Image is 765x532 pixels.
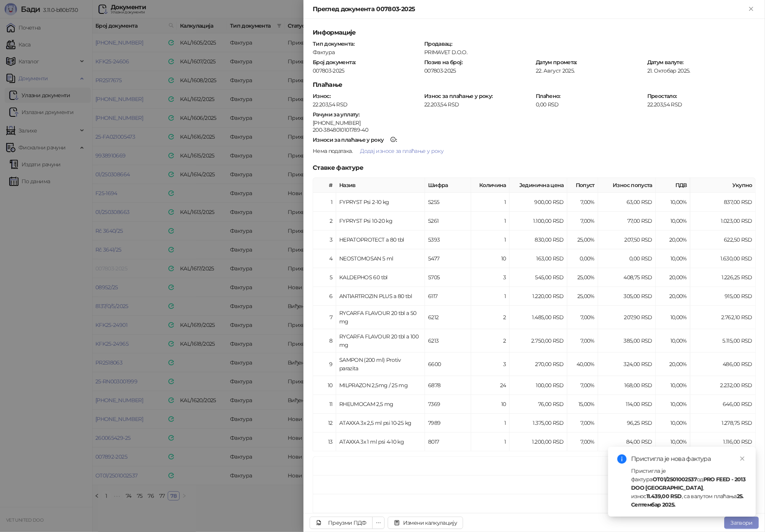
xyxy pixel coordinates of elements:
[536,59,577,66] strong: Датум промета :
[425,212,471,230] td: 5261
[690,212,756,230] td: 1.023,00 RSD
[313,80,756,89] h5: Плаћање
[598,230,656,249] td: 207,50 RSD
[339,332,422,349] div: RYCARFA FLAVOUR 20 tbl a 100 mg
[313,457,690,476] td: Збир ставки - Стопа 20%
[510,433,567,451] td: 1.200,00 RSD
[313,329,336,353] td: 8
[670,217,687,224] span: 10,00 %
[376,520,381,525] span: ellipsis
[471,306,510,329] td: 2
[313,163,756,172] h5: Ставке фактуре
[670,401,687,408] span: 10,00 %
[471,178,510,193] th: Количина
[598,193,656,212] td: 63,00 RSD
[567,433,598,451] td: 7,00%
[313,268,336,287] td: 5
[510,376,567,395] td: 100,00 RSD
[567,230,598,249] td: 25,00%
[690,249,756,268] td: 1.630,00 RSD
[471,287,510,306] td: 1
[339,273,422,282] div: KALDEPHOS 60 tbl
[567,306,598,329] td: 7,00%
[598,395,656,414] td: 114,00 RSD
[690,353,756,376] td: 486,00 RSD
[313,40,354,47] strong: Тип документа :
[567,395,598,414] td: 15,00%
[669,293,687,300] span: 20,00 %
[567,376,598,395] td: 7,00%
[339,381,422,389] div: MILPRAZON 2,5mg / 25 mg
[690,268,756,287] td: 1.226,25 RSD
[670,337,687,344] span: 10,00 %
[510,395,567,414] td: 76,00 RSD
[617,454,627,464] span: info-circle
[510,193,567,212] td: 900,00 RSD
[425,230,471,249] td: 5393
[535,101,645,108] div: 0,00 RSD
[471,268,510,287] td: 3
[510,287,567,306] td: 1.220,00 RSD
[567,414,598,433] td: 7,00%
[425,268,471,287] td: 5705
[670,419,687,426] span: 10,00 %
[339,400,422,408] div: RHEUMOCAM 2,5 mg
[313,376,336,395] td: 10
[339,438,422,446] div: ATAXXA 3x 1 ml psi 4-10 kg
[567,287,598,306] td: 25,00%
[669,274,687,281] span: 20,00 %
[312,145,757,157] div: .
[339,235,422,244] div: HEPATOPROTECT a 80 tbl
[313,212,336,230] td: 2
[647,59,683,66] strong: Датум валуте :
[690,178,756,193] th: Укупно
[510,249,567,268] td: 163,00 RSD
[510,178,567,193] th: Јединична цена
[312,49,422,56] div: Фактура
[647,93,677,99] strong: Преостало :
[313,306,336,329] td: 7
[510,268,567,287] td: 545,00 RSD
[598,178,656,193] th: Износ попуста
[424,40,452,47] strong: Продавац :
[313,93,330,99] strong: Износ :
[631,454,747,464] div: Пристигла је нова фактура
[313,136,397,143] strong: :
[656,178,690,193] th: ПДВ
[567,329,598,353] td: 7,00%
[425,414,471,433] td: 7989
[647,101,757,108] div: 22.203,54 RSD
[631,467,747,509] div: Пристигла је фактура од , износ , са валутом плаћања
[510,212,567,230] td: 1.100,00 RSD
[598,306,656,329] td: 207,90 RSD
[690,433,756,451] td: 1.116,00 RSD
[425,249,471,268] td: 5477
[425,376,471,395] td: 6878
[471,329,510,353] td: 2
[567,193,598,212] td: 7,00%
[647,493,682,500] strong: 11.439,00 RSD
[598,353,656,376] td: 324,00 RSD
[690,329,756,353] td: 5.115,00 RSD
[670,314,687,321] span: 10,00 %
[336,178,425,193] th: Назив
[598,212,656,230] td: 77,00 RSD
[313,28,756,37] h5: Информације
[313,148,352,154] span: Нема података
[690,376,756,395] td: 2.232,00 RSD
[471,433,510,451] td: 1
[388,517,463,529] button: Измени калкулацију
[425,178,471,193] th: Шифра
[425,306,471,329] td: 6212
[647,67,757,74] div: 21. Октобар 2025.
[598,414,656,433] td: 96,25 RSD
[310,517,373,529] a: Преузми ПДФ
[313,395,336,414] td: 11
[313,111,359,118] strong: Рачуни за уплату :
[313,476,690,494] td: Збир ставки - Стопа 10%
[747,5,756,14] button: Close
[313,249,336,268] td: 4
[471,212,510,230] td: 1
[471,376,510,395] td: 24
[313,353,336,376] td: 9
